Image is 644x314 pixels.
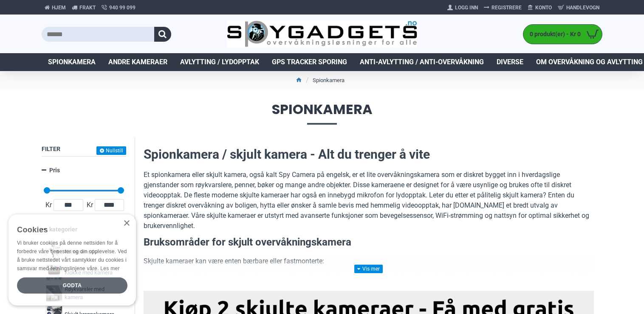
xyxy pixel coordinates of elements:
[555,1,602,14] a: Handlevogn
[85,200,95,210] span: Kr
[497,57,523,67] span: Diverse
[17,221,122,239] div: Cookies
[109,4,136,11] span: 940 99 099
[42,103,602,124] span: Spionkamera
[52,4,66,11] span: Hjem
[144,256,594,266] p: Skjulte kameraer kan være enten bærbare eller fastmonterte:
[444,1,481,14] a: Logg Inn
[144,235,594,250] h3: Bruksområder for skjult overvåkningskamera
[491,4,522,11] span: Registrere
[523,30,583,39] span: 0 produkt(er) - Kr 0
[96,146,126,155] button: Nullstill
[523,25,602,44] a: 0 produkt(er) - Kr 0
[481,1,525,14] a: Registrere
[79,4,96,11] span: Frakt
[455,4,478,11] span: Logg Inn
[17,240,127,271] span: Vi bruker cookies på denne nettsiden for å forbedre våre tjenester og din opplevelse. Ved å bruke...
[44,200,54,210] span: Kr
[174,53,266,71] a: Avlytting / Lydopptak
[161,271,594,291] li: Disse kan tas med overalt og brukes til skjult filming i situasjoner der diskresjon er nødvendig ...
[161,271,238,280] strong: Bærbare spionkameraer:
[536,57,643,67] span: Om overvåkning og avlytting
[102,53,174,71] a: Andre kameraer
[266,53,353,71] a: GPS Tracker Sporing
[525,1,555,14] a: Konto
[123,220,130,227] div: Close
[180,57,259,67] span: Avlytting / Lydopptak
[227,20,418,48] img: SpyGadgets.no
[42,146,60,152] span: Filter
[144,170,594,231] p: Et spionkamera eller skjult kamera, også kalt Spy Camera på engelsk, er et lite overvåkningskamer...
[353,53,490,71] a: Anti-avlytting / Anti-overvåkning
[360,57,484,67] span: Anti-avlytting / Anti-overvåkning
[144,146,594,163] h2: Spionkamera / skjult kamera - Alt du trenger å vite
[42,163,126,178] a: Pris
[490,53,530,71] a: Diverse
[48,57,96,67] span: Spionkamera
[100,265,119,271] a: Les mer, opens a new window
[272,57,347,67] span: GPS Tracker Sporing
[566,4,599,11] span: Handlevogn
[17,277,127,294] div: Godta
[535,4,552,11] span: Konto
[42,53,102,71] a: Spionkamera
[108,57,167,67] span: Andre kameraer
